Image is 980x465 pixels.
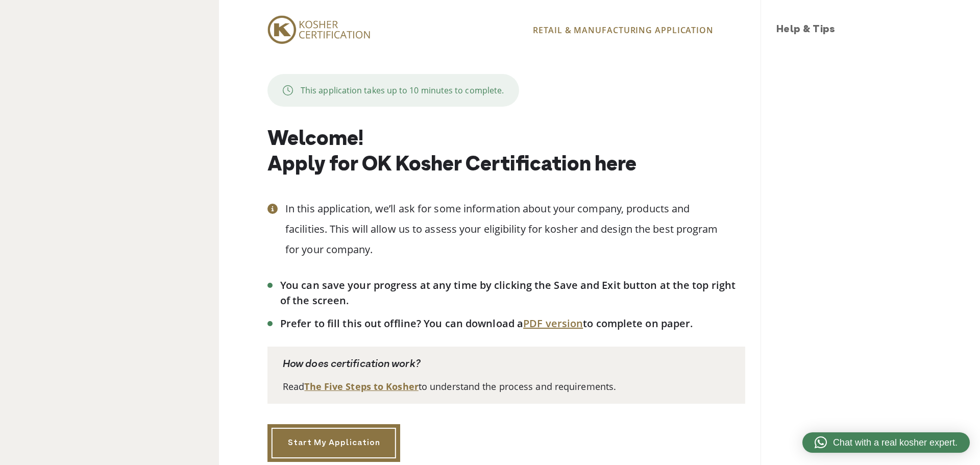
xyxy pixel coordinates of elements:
a: Chat with a real kosher expert. [802,432,970,453]
p: This application takes up to 10 minutes to complete. [301,84,504,96]
p: RETAIL & MANUFACTURING APPLICATION [533,24,745,36]
p: In this application, we’ll ask for some information about your company, products and facilities. ... [285,199,745,260]
a: Start My Application [267,424,400,462]
span: Chat with a real kosher expert. [833,436,958,450]
a: PDF version [523,316,583,330]
li: You can save your progress at any time by clicking the Save and Exit button at the top right of t... [280,278,745,308]
h3: Help & Tips [776,22,970,38]
p: Read to understand the process and requirements. [283,380,730,394]
p: How does certification work? [283,357,730,372]
a: The Five Steps to Kosher [304,380,418,393]
li: Prefer to fill this out offline? You can download a to complete on paper. [280,316,745,331]
h1: Welcome! Apply for OK Kosher Certification here [267,127,745,178]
